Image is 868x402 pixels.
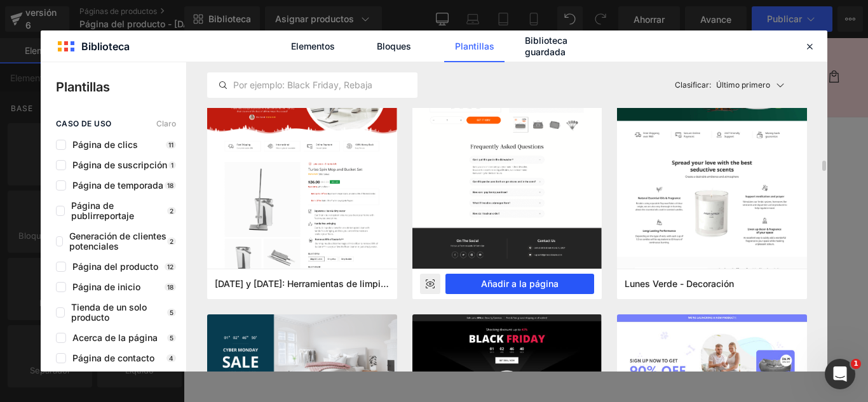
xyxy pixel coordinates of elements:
[56,119,111,128] font: caso de uso
[670,72,808,98] button: Clasificar:Último primero
[455,41,494,51] font: Plantillas
[625,278,734,290] span: Lunes Verde - Decoración
[72,281,140,292] font: Página de inicio
[72,261,158,272] font: Página del producto
[625,278,734,289] font: Lunes Verde - Decoración
[171,161,173,169] font: 1
[529,132,617,150] font: MOSTRADOR
[661,29,689,57] summary: Búsqueda
[550,244,597,256] font: Cantidad
[156,119,176,128] font: Claro
[528,300,620,312] font: Añadir a la cesta
[69,231,166,251] font: Generación de clientes potenciales
[481,278,559,289] font: Añadir a la página
[291,41,335,51] font: Elementos
[580,156,623,168] font: S/. 99.00
[169,354,173,362] font: 4
[71,302,147,323] font: Tienda de un solo producto
[524,156,573,168] font: S/. 165.00
[72,139,138,150] font: Página de clics
[72,180,163,191] font: Página de temporada
[525,35,567,57] font: Biblioteca guardada
[675,80,711,90] font: Clasificar:
[71,200,134,221] font: Página de publirreportaje
[394,191,420,203] font: Título
[167,263,173,271] font: 12
[24,29,63,56] a: Inicio
[88,127,303,342] img: MOSTRADOR
[167,182,173,189] font: 18
[72,332,158,343] font: Acerca de la página
[377,41,411,51] font: Bloques
[420,274,440,294] div: Avance
[529,133,617,149] a: MOSTRADOR
[72,159,167,170] font: Página de suscripción
[119,29,176,56] a: Contacto
[170,238,173,245] font: 2
[168,141,173,149] font: 11
[127,37,168,48] font: Contacto
[32,37,55,48] font: Inicio
[215,278,438,289] font: [DATE] y [DATE]: Herramientas de limpieza del hogar
[167,283,173,291] font: 18
[407,215,516,227] font: Título predeterminado
[170,207,173,215] font: 2
[170,334,173,342] font: 5
[509,291,639,322] button: Añadir a la cesta
[825,359,855,389] iframe: Chat en vivo de Intercom
[71,37,112,48] font: Catálogo
[445,274,595,294] button: Añadir a la página
[63,29,120,56] a: Catálogo
[716,80,770,90] font: Último primero
[318,5,445,81] img: Exclusiva Perú
[853,359,858,368] font: 1
[170,309,173,316] font: 5
[208,77,417,93] input: Por ejemplo: Black Friday, Rebajas,...
[72,352,154,363] font: Página de contacto
[56,79,110,95] font: Plantillas
[215,278,390,290] span: Navidad y Año Nuevo: Herramientas de limpieza del hogar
